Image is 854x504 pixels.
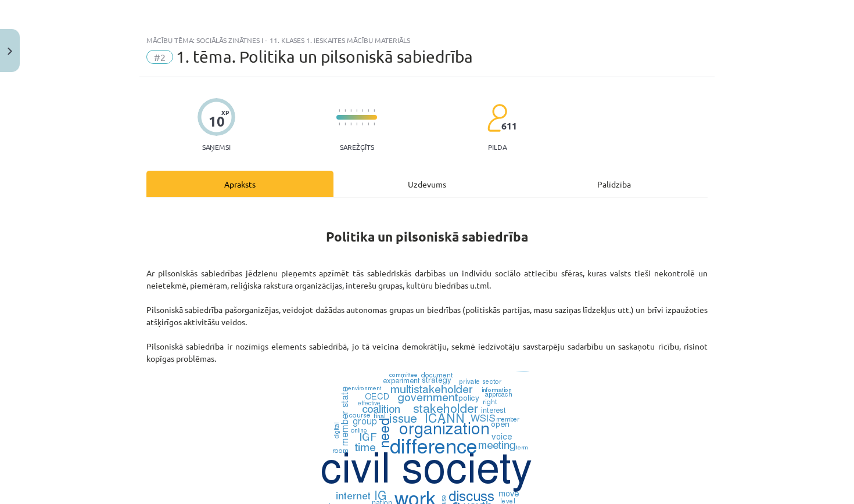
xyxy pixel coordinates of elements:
[339,123,340,125] img: icon-short-line-57e1e144782c952c97e751825c79c345078a6d821885a25fce030b3d8c18986b.svg
[345,109,346,112] img: icon-short-line-57e1e144782c952c97e751825c79c345078a6d821885a25fce030b3d8c18986b.svg
[339,109,340,112] img: icon-short-line-57e1e144782c952c97e751825c79c345078a6d821885a25fce030b3d8c18986b.svg
[221,109,229,116] span: XP
[146,36,708,44] div: Mācību tēma: Sociālās zinātnes i - 11. klases 1. ieskaites mācību materiāls
[350,109,351,112] img: icon-short-line-57e1e144782c952c97e751825c79c345078a6d821885a25fce030b3d8c18986b.svg
[345,123,346,125] img: icon-short-line-57e1e144782c952c97e751825c79c345078a6d821885a25fce030b3d8c18986b.svg
[356,123,357,125] img: icon-short-line-57e1e144782c952c97e751825c79c345078a6d821885a25fce030b3d8c18986b.svg
[374,123,375,125] img: icon-short-line-57e1e144782c952c97e751825c79c345078a6d821885a25fce030b3d8c18986b.svg
[176,47,473,66] span: 1. tēma. Politika un pilsoniskā sabiedrība
[374,109,375,112] img: icon-short-line-57e1e144782c952c97e751825c79c345078a6d821885a25fce030b3d8c18986b.svg
[198,143,235,151] p: Saņemsi
[487,103,507,132] img: students-c634bb4e5e11cddfef0936a35e636f08e4e9abd3cc4e673bd6f9a4125e45ecb1.svg
[8,48,12,55] img: icon-close-lesson-0947bae3869378f0d4975bcd49f059093ad1ed9edebbc8119c70593378902aed.svg
[326,228,528,245] strong: Politika un pilsoniskā sabiedrība
[146,50,173,64] span: #2
[356,109,357,112] img: icon-short-line-57e1e144782c952c97e751825c79c345078a6d821885a25fce030b3d8c18986b.svg
[368,109,369,112] img: icon-short-line-57e1e144782c952c97e751825c79c345078a6d821885a25fce030b3d8c18986b.svg
[146,267,708,365] p: Ar pilsoniskās sabiedrības jēdzienu pieņemts apzīmēt tās sabiedriskās darbības un indivīdu sociāl...
[501,121,517,131] span: 611
[340,143,374,151] p: Sarežģīts
[209,113,225,129] div: 10
[333,171,521,197] div: Uzdevums
[368,123,369,125] img: icon-short-line-57e1e144782c952c97e751825c79c345078a6d821885a25fce030b3d8c18986b.svg
[362,109,363,112] img: icon-short-line-57e1e144782c952c97e751825c79c345078a6d821885a25fce030b3d8c18986b.svg
[362,123,363,125] img: icon-short-line-57e1e144782c952c97e751825c79c345078a6d821885a25fce030b3d8c18986b.svg
[488,143,507,151] p: pilda
[146,171,333,197] div: Apraksts
[350,123,351,125] img: icon-short-line-57e1e144782c952c97e751825c79c345078a6d821885a25fce030b3d8c18986b.svg
[521,171,708,197] div: Palīdzība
